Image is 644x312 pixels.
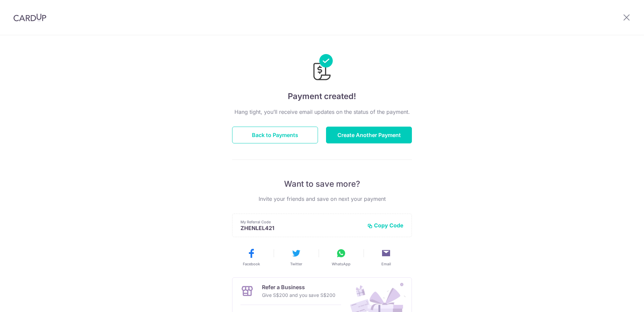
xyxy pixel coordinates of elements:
span: Facebook [243,261,260,267]
p: Want to save more? [232,179,412,189]
button: Copy Code [367,222,404,229]
button: Facebook [231,248,271,267]
button: Create Another Payment [326,127,412,143]
img: CardUp [13,13,46,21]
button: Email [366,248,406,267]
span: WhatsApp [332,261,351,267]
p: Invite your friends and save on next your payment [232,195,412,203]
p: My Referral Code [240,219,362,225]
button: Back to Payments [232,127,318,143]
img: Payments [311,54,333,82]
span: Twitter [290,261,302,267]
p: Refer a Business [262,283,335,291]
button: WhatsApp [321,248,361,267]
span: Email [381,261,391,267]
p: Hang tight, you’ll receive email updates on the status of the payment. [232,108,412,116]
p: ZHENLEL421 [240,225,362,231]
button: Twitter [276,248,316,267]
h4: Payment created! [232,90,412,102]
p: Give S$200 and you save S$200 [262,291,335,299]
